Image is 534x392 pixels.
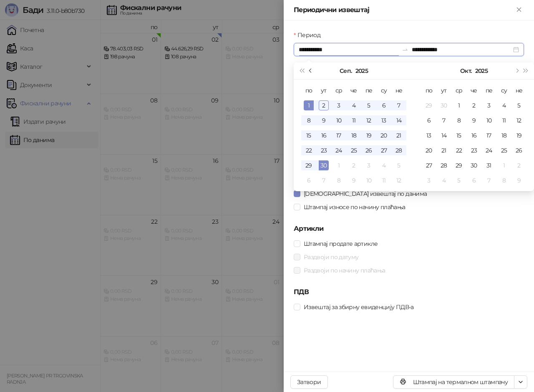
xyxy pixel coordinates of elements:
[451,128,466,143] td: 2025-10-15
[484,100,494,110] div: 3
[349,145,359,155] div: 25
[349,160,359,170] div: 2
[514,5,524,15] button: Close
[331,113,346,128] td: 2025-09-10
[454,100,464,110] div: 1
[421,143,436,158] td: 2025-10-20
[436,83,451,98] th: ут
[361,83,376,98] th: пе
[499,160,509,170] div: 1
[469,100,479,110] div: 2
[346,113,361,128] td: 2025-09-11
[349,175,359,185] div: 9
[484,175,494,185] div: 7
[379,100,389,110] div: 6
[511,158,526,173] td: 2025-11-02
[300,202,409,212] span: Штампај износе по начину плаћања
[496,128,511,143] td: 2025-10-18
[290,375,328,389] button: Затвори
[364,100,374,110] div: 5
[304,175,314,185] div: 6
[436,173,451,188] td: 2025-11-04
[301,173,316,188] td: 2025-10-06
[496,158,511,173] td: 2025-11-01
[424,115,434,125] div: 6
[300,252,362,262] span: Раздвоји по датуму
[349,130,359,140] div: 18
[334,160,344,170] div: 1
[394,130,404,140] div: 21
[300,302,417,312] span: Извештај за збирну евиденцију ПДВ-а
[297,62,306,79] button: Претходна година (Control + left)
[316,143,331,158] td: 2025-09-23
[499,100,509,110] div: 4
[334,175,344,185] div: 8
[451,173,466,188] td: 2025-11-05
[361,173,376,188] td: 2025-10-10
[300,189,430,198] span: [DEMOGRAPHIC_DATA] извештај по данима
[376,83,391,98] th: су
[394,115,404,125] div: 14
[496,143,511,158] td: 2025-10-25
[379,145,389,155] div: 27
[454,160,464,170] div: 29
[346,158,361,173] td: 2025-10-02
[391,143,406,158] td: 2025-09-28
[514,145,524,155] div: 26
[319,115,329,125] div: 9
[300,266,388,275] span: Раздвоји по начину плаћања
[454,175,464,185] div: 5
[301,98,316,113] td: 2025-09-01
[364,145,374,155] div: 26
[436,98,451,113] td: 2025-09-30
[361,158,376,173] td: 2025-10-03
[436,158,451,173] td: 2025-10-28
[376,98,391,113] td: 2025-09-06
[496,173,511,188] td: 2025-11-08
[481,143,496,158] td: 2025-10-24
[394,160,404,170] div: 5
[514,175,524,185] div: 9
[349,100,359,110] div: 4
[340,62,352,79] button: Изабери месец
[391,128,406,143] td: 2025-09-21
[391,173,406,188] td: 2025-10-12
[379,115,389,125] div: 13
[331,143,346,158] td: 2025-09-24
[379,130,389,140] div: 20
[402,46,408,53] span: swap-right
[301,143,316,158] td: 2025-09-22
[304,145,314,155] div: 22
[299,45,398,54] input: Период
[451,143,466,158] td: 2025-10-22
[511,173,526,188] td: 2025-11-09
[484,115,494,125] div: 10
[391,113,406,128] td: 2025-09-14
[301,113,316,128] td: 2025-09-08
[496,98,511,113] td: 2025-10-04
[466,113,481,128] td: 2025-10-09
[334,130,344,140] div: 17
[391,158,406,173] td: 2025-10-05
[364,160,374,170] div: 3
[469,175,479,185] div: 6
[331,158,346,173] td: 2025-10-01
[439,145,449,155] div: 21
[421,83,436,98] th: по
[304,100,314,110] div: 1
[306,62,315,79] button: Претходни месец (PageUp)
[394,175,404,185] div: 12
[469,115,479,125] div: 9
[319,130,329,140] div: 16
[469,130,479,140] div: 16
[304,115,314,125] div: 8
[481,83,496,98] th: пе
[451,83,466,98] th: ср
[424,175,434,185] div: 3
[361,113,376,128] td: 2025-09-12
[391,83,406,98] th: не
[294,287,524,297] h5: ПДВ
[481,98,496,113] td: 2025-10-03
[379,175,389,185] div: 11
[484,145,494,155] div: 24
